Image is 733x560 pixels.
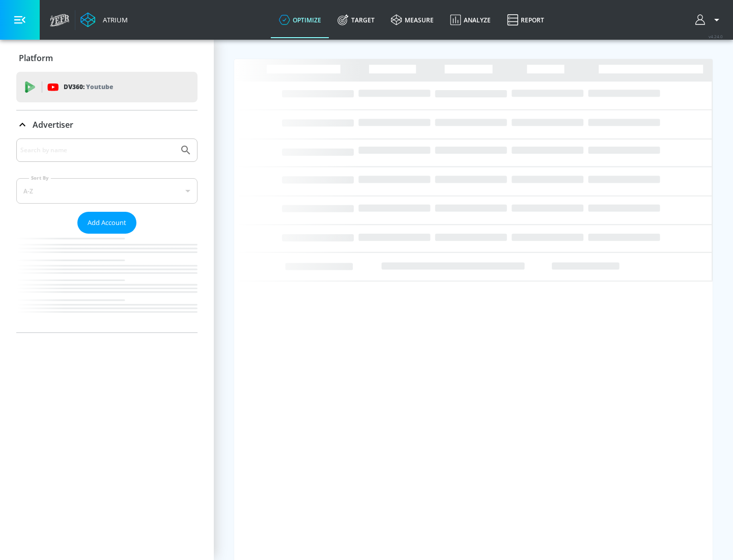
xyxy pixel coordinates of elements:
div: Advertiser [16,138,198,332]
input: Search by name [20,144,175,157]
button: Add Account [77,212,136,234]
div: Atrium [99,15,128,24]
a: optimize [271,2,329,38]
a: Atrium [80,12,128,27]
a: Report [499,2,552,38]
div: Platform [16,44,198,72]
div: A-Z [16,178,198,204]
p: DV360: [64,81,113,93]
a: measure [383,2,442,38]
div: Advertiser [16,110,198,139]
p: Youtube [86,81,113,92]
a: Target [329,2,383,38]
label: Sort By [29,175,51,181]
div: DV360: Youtube [16,72,198,102]
a: Analyze [442,2,499,38]
span: Add Account [88,217,126,229]
nav: list of Advertiser [16,234,198,332]
p: Advertiser [33,119,73,130]
span: v 4.24.0 [709,34,723,39]
p: Platform [19,52,53,64]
